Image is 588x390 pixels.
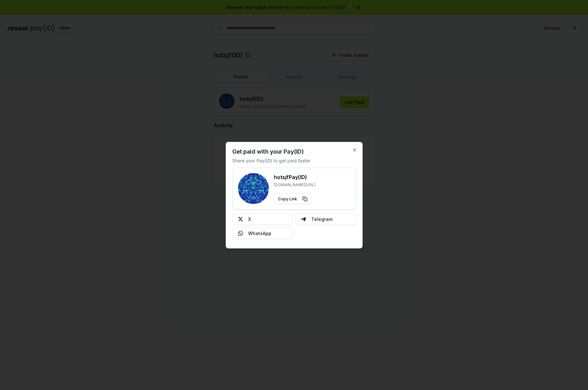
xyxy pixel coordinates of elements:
[232,157,310,164] p: Share your Pay(ID) to get paid faster
[232,227,293,239] button: WhatsApp
[238,216,243,222] img: X
[274,173,315,181] h3: hotsjf Pay(ID)
[301,216,306,222] img: Telegram
[232,148,304,154] h2: Get paid with your Pay(ID)
[232,213,293,225] button: X
[274,182,315,187] p: [DOMAIN_NAME][URL]
[295,213,356,225] button: Telegram
[238,231,243,236] img: Whatsapp
[274,194,312,204] button: Copy Link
